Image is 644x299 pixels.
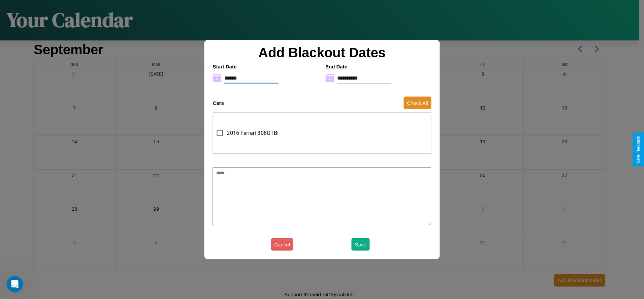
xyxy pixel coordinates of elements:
iframe: Intercom live chat [7,276,23,292]
button: Cancel [271,238,293,251]
h2: Add Blackout Dates [209,45,434,60]
div: Give Feedback [636,136,641,163]
button: Check All [404,97,431,109]
h4: End Date [325,63,431,69]
h4: Start Date [213,63,319,69]
span: 2016 Ferrari 308GTBi [227,129,279,137]
h4: Cars [213,100,224,106]
button: Save [352,238,370,251]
